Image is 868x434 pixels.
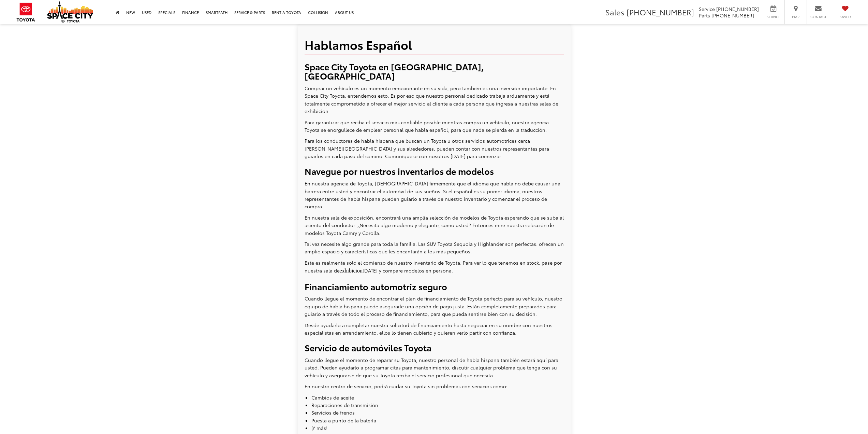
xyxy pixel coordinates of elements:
[305,85,558,114] span: Comprar un vehículo es un momento emocionante en su vida, pero también es una inversión important...
[305,280,447,293] span: Financiamiento automotriz seguro
[716,5,759,12] span: [PHONE_NUMBER]
[305,295,562,317] span: Cuando llegue el momento de encontrar el plan de financiamiento de Toyota perfecto para su vehícu...
[711,12,754,19] span: [PHONE_NUMBER]
[311,424,564,432] li: ¡Y más!
[311,401,564,409] li: Reparaciones de transmisión
[788,14,803,19] span: Map
[311,417,564,424] li: Puesta a punto de la batería
[766,14,781,19] span: Service
[699,12,710,19] span: Parts
[305,322,553,336] span: Desde ayudarlo a completar nuestra solicitud de financiamiento hasta negociar en su nombre con nu...
[838,14,853,19] span: Saved
[311,394,564,401] li: Cambios de aceite
[305,60,484,82] span: Space City Toyota en [GEOGRAPHIC_DATA], [GEOGRAPHIC_DATA]
[627,6,694,17] span: [PHONE_NUMBER]
[305,259,562,274] span: Este es realmente solo el comienzo de nuestro inventario de Toyota. Para ver lo que tenemos en st...
[605,6,624,17] span: Sales
[305,341,431,354] span: Servicio de automóviles Toyota
[340,268,363,274] span: exhibicion
[305,36,412,53] span: Hablamos Español
[305,356,558,379] span: Cuando llegue el momento de reparar su Toyota, nuestro personal de habla hispana también estará a...
[305,214,564,236] span: En nuestra sala de exposición, encontrará una amplia selección de modelos de Toyota esperando que...
[305,180,560,210] span: En nuestra agencia de Toyota, [DEMOGRAPHIC_DATA] firmemente que el idioma que habla no debe causa...
[305,165,494,177] span: Navegue por nuestros inventarios de modelos
[311,409,564,416] li: Servicios de frenos
[305,240,564,255] span: Tal vez necesite algo grande para toda la familia. Las SUV Toyota Sequoia y Highlander son perfec...
[305,137,549,159] span: Para los conductores de habla hispana que buscan un Toyota u otros servicios automotrices cerca [...
[699,5,715,12] span: Service
[47,1,93,23] img: Space City Toyota
[810,14,826,19] span: Contact
[305,119,549,133] span: Para garantizar que reciba el servicio más confiable posible mientras compra un vehículo, nuestra...
[305,383,507,390] span: En nuestro centro de servicio, podrá cuidar su Toyota sin problemas con servicios como:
